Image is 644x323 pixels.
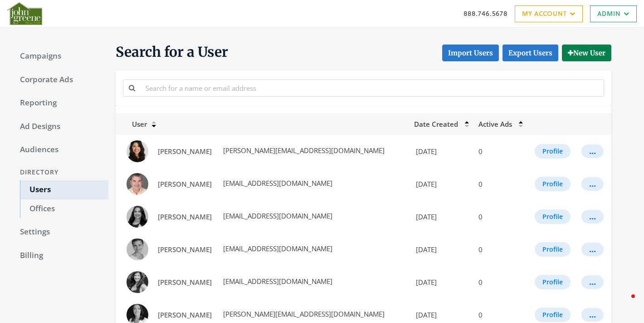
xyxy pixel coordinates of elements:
[478,119,512,129] span: Active Ads
[158,147,212,156] span: [PERSON_NAME]
[409,233,473,266] td: [DATE]
[590,5,637,22] a: Admin
[221,146,385,155] span: [PERSON_NAME][EMAIL_ADDRESS][DOMAIN_NAME]
[581,243,604,256] button: ...
[127,206,148,228] img: Alejandra Barrios profile
[589,282,596,283] div: ...
[152,241,218,258] a: [PERSON_NAME]
[20,199,108,219] a: Offices
[562,45,611,61] button: New User
[11,47,108,66] a: Campaigns
[535,242,571,257] button: Profile
[414,119,458,129] span: Date Created
[140,80,604,96] input: Search for a name or email address
[442,45,499,61] button: Import Users
[589,216,596,217] div: ...
[473,233,526,266] td: 0
[152,176,218,193] a: [PERSON_NAME]
[409,200,473,233] td: [DATE]
[581,275,604,289] button: ...
[473,200,526,233] td: 0
[11,140,108,159] a: Audiences
[11,223,108,242] a: Settings
[409,266,473,298] td: [DATE]
[158,278,212,287] span: [PERSON_NAME]
[221,309,385,318] span: [PERSON_NAME][EMAIL_ADDRESS][DOMAIN_NAME]
[152,143,218,160] a: [PERSON_NAME]
[535,209,571,224] button: Profile
[127,239,148,260] img: Alice Martsinkovsky profile
[473,266,526,298] td: 0
[158,310,212,319] span: [PERSON_NAME]
[581,177,604,191] button: ...
[121,119,147,129] span: User
[152,209,218,225] a: [PERSON_NAME]
[535,275,571,289] button: Profile
[158,245,212,254] span: [PERSON_NAME]
[589,184,596,184] div: ...
[11,70,108,89] a: Corporate Ads
[515,5,583,22] a: My Account
[503,45,558,61] a: Export Users
[409,168,473,200] td: [DATE]
[7,2,42,25] img: Adwerx
[127,271,148,293] img: Alyson Yates profile
[581,210,604,224] button: ...
[152,274,218,291] a: [PERSON_NAME]
[11,164,108,181] div: Directory
[613,292,635,314] iframe: Intercom live chat
[221,211,332,220] span: [EMAIL_ADDRESS][DOMAIN_NAME]
[473,168,526,200] td: 0
[409,135,473,168] td: [DATE]
[589,249,596,250] div: ...
[129,84,135,91] i: Search for a name or email address
[221,179,332,188] span: [EMAIL_ADDRESS][DOMAIN_NAME]
[11,246,108,265] a: Billing
[535,177,571,191] button: Profile
[221,244,332,253] span: [EMAIL_ADDRESS][DOMAIN_NAME]
[463,9,507,18] a: 888.746.5678
[589,151,596,152] div: ...
[116,43,228,61] span: Search for a User
[221,277,332,286] span: [EMAIL_ADDRESS][DOMAIN_NAME]
[581,144,604,158] button: ...
[158,212,212,221] span: [PERSON_NAME]
[581,308,604,322] button: ...
[473,135,526,168] td: 0
[535,308,571,322] button: Profile
[20,180,108,199] a: Users
[589,314,596,315] div: ...
[11,94,108,113] a: Reporting
[535,144,571,159] button: Profile
[11,117,108,136] a: Ad Designs
[127,173,148,195] img: Alan Lennon profile
[158,179,212,189] span: [PERSON_NAME]
[127,140,148,162] img: Adriana Hernandez profile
